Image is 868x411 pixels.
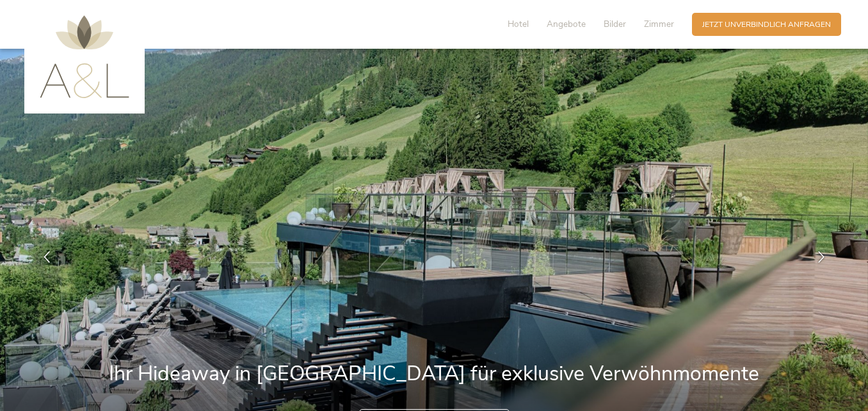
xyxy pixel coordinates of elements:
span: Hotel [508,18,529,30]
img: AMONTI & LUNARIS Wellnessresort [40,15,129,98]
span: Bilder [604,18,626,30]
span: Jetzt unverbindlich anfragen [702,19,831,30]
span: Angebote [547,18,586,30]
span: Zimmer [644,18,674,30]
